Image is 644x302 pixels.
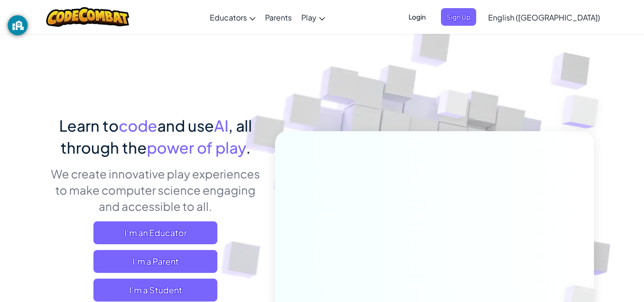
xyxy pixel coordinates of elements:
[543,72,625,152] img: Overlap cubes
[51,166,261,214] p: We create innovative play experiences to make computer science engaging and accessible to all.
[8,15,28,35] button: GoGuardian Privacy Information
[296,4,330,30] a: Play
[441,8,476,26] button: Sign Up
[214,116,228,135] span: AI
[246,138,251,157] span: .
[419,71,488,142] img: Overlap cubes
[93,250,217,273] a: I'm a Parent
[46,7,130,27] img: CodeCombat logo
[403,8,431,26] button: Login
[483,4,605,30] a: English ([GEOGRAPHIC_DATA])
[59,116,119,135] span: Learn to
[210,12,247,22] span: Educators
[205,4,260,30] a: Educators
[301,12,317,22] span: Play
[147,138,246,157] span: power of play
[488,12,600,22] span: English ([GEOGRAPHIC_DATA])
[157,116,214,135] span: and use
[93,221,217,244] a: I'm an Educator
[119,116,157,135] span: code
[93,279,217,302] button: I'm a Student
[260,4,296,30] a: Parents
